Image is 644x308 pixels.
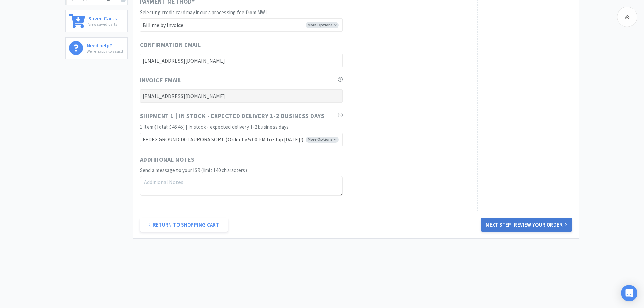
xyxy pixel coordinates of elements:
[140,155,195,165] span: Additional Notes
[140,54,343,67] input: Confirmation Email
[140,111,325,121] span: Shipment 1 | In stock - expected delivery 1-2 business days
[65,10,128,32] a: Saved CartsView saved carts
[87,41,123,48] h6: Need help?
[140,40,201,50] span: Confirmation Email
[140,167,247,173] span: Send a message to your ISR (limit 140 characters)
[140,76,182,86] span: Invoice Email
[87,48,123,54] p: We're happy to assist!
[481,218,572,232] button: Next Step: Review Your Order
[621,285,637,301] div: Open Intercom Messenger
[88,21,117,27] p: View saved carts
[140,89,343,103] input: Invoice Email
[140,9,267,16] span: Selecting credit card may incur a processing fee from MWI
[140,124,289,130] span: 1 Item (Total: $46.45) | In stock - expected delivery 1-2 business days
[140,218,228,232] a: Return to Shopping Cart
[88,14,117,21] h6: Saved Carts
